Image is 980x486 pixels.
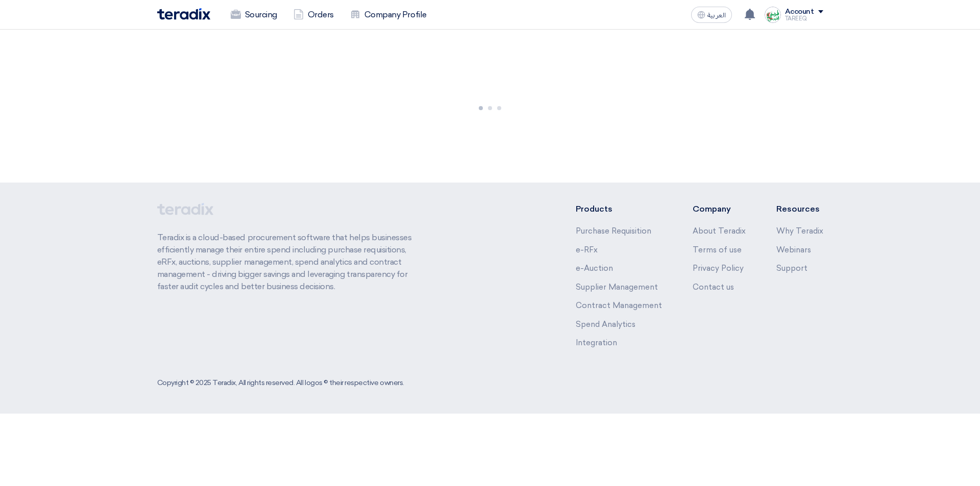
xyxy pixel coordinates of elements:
[776,226,823,236] a: Why Teradix
[576,245,598,254] a: e-RFx
[576,320,635,329] a: Spend Analytics
[342,4,435,26] a: Company Profile
[776,245,811,254] a: Webinars
[576,226,651,236] a: Purchase Requisition
[157,377,404,388] div: Copyright © 2025 Teradix, All rights reserved. All logos © their respective owners.
[576,283,658,292] a: Supplier Management
[693,245,742,254] a: Terms of use
[707,12,726,19] span: العربية
[157,8,210,20] img: Teradix logo
[693,264,744,273] a: Privacy Policy
[693,203,746,215] li: Company
[157,232,424,293] p: Teradix is a cloud-based procurement software that helps businesses efficiently manage their enti...
[776,203,823,215] li: Resources
[576,264,613,273] a: e-Auction
[576,203,662,215] li: Products
[576,301,662,310] a: Contract Management
[223,4,285,26] a: Sourcing
[785,8,814,16] div: Account
[765,7,781,23] img: Screenshot___1727703618088.png
[785,16,823,21] div: TAREEQ
[691,7,732,23] button: العربية
[693,283,734,292] a: Contact us
[776,264,807,273] a: Support
[693,226,746,236] a: About Teradix
[576,338,617,347] a: Integration
[285,4,342,26] a: Orders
